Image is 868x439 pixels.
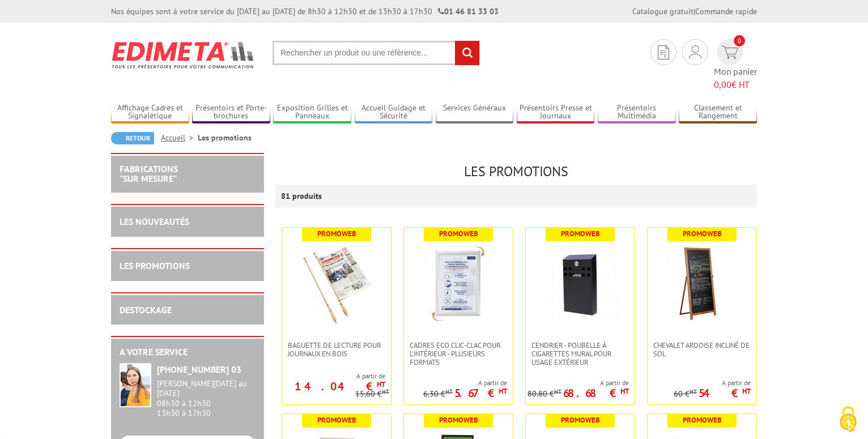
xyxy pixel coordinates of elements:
strong: 01 46 81 33 03 [438,6,499,16]
span: Chevalet Ardoise incliné de sol [653,341,751,358]
b: Promoweb [317,415,356,425]
img: devis rapide [722,46,738,59]
sup: HT [445,387,453,395]
span: Baguette de lecture pour journaux en bois [288,341,385,358]
a: Baguette de lecture pour journaux en bois [282,341,391,358]
p: 54 € [699,390,751,397]
p: 68.68 € [563,390,629,397]
sup: HT [554,387,561,395]
div: 08h30 à 12h30 13h30 à 17h30 [157,379,256,418]
a: Accueil [161,133,198,143]
sup: HT [742,386,751,396]
b: Promoweb [683,229,722,238]
span: A partir de [527,378,629,387]
a: Présentoirs Presse et Journaux [517,103,595,122]
p: 80.80 € [527,390,561,398]
a: LES PROMOTIONS [120,260,190,271]
p: 5.67 € [454,390,507,397]
a: Services Généraux [436,103,514,122]
b: Promoweb [561,229,600,238]
input: Rechercher un produit ou une référence... [273,41,480,65]
span: Mon panier [714,65,757,91]
p: 81 produits [281,185,324,207]
span: 0,00 [714,79,731,90]
div: | [632,6,757,17]
a: LES NOUVEAUTÉS [120,216,189,227]
span: Les promotions [464,163,568,180]
strong: [PHONE_NUMBER] 03 [157,364,241,375]
a: devis rapide 0 Mon panier 0,00€ HT [714,39,757,91]
b: Promoweb [561,415,600,425]
img: Baguette de lecture pour journaux en bois [297,245,376,324]
sup: HT [382,387,389,395]
a: FABRICATIONS"Sur Mesure" [120,163,178,185]
img: widget-service.jpg [120,363,151,407]
a: Affichage Cadres et Signalétique [111,103,189,122]
p: 6.30 € [423,390,453,398]
img: Cadres Eco Clic-Clac pour l'intérieur - Plusieurs formats [419,245,498,324]
a: CENDRIER - POUBELLE À CIGARETTES MURAL POUR USAGE EXTÉRIEUR [526,341,635,366]
span: 0 [734,35,745,46]
span: A partir de [674,378,751,387]
input: rechercher [455,41,479,65]
p: 15.60 € [355,390,389,398]
div: Nos équipes sont à votre service du [DATE] au [DATE] de 8h30 à 12h30 et de 13h30 à 17h30 [111,6,499,17]
img: devis rapide [658,45,669,59]
img: devis rapide [689,45,701,59]
div: [PERSON_NAME][DATE] au [DATE] [157,379,256,398]
b: Promoweb [439,229,478,238]
span: A partir de [282,372,385,381]
b: Promoweb [317,229,356,238]
a: DESTOCKAGE [120,304,172,316]
a: Exposition Grilles et Panneaux [273,103,351,122]
h2: A votre service [120,347,256,357]
img: CENDRIER - POUBELLE À CIGARETTES MURAL POUR USAGE EXTÉRIEUR [541,245,620,324]
sup: HT [690,387,697,395]
li: Les promotions [198,132,252,143]
a: Présentoirs Multimédia [598,103,676,122]
a: Accueil Guidage et Sécurité [355,103,433,122]
a: Retour [111,132,154,144]
sup: HT [377,380,385,389]
b: Promoweb [683,415,722,425]
img: Edimeta [111,34,256,76]
p: 60 € [674,390,697,398]
img: Cookies (fenêtre modale) [834,405,862,433]
sup: HT [499,386,507,396]
span: € HT [714,78,757,91]
a: Chevalet Ardoise incliné de sol [648,341,756,358]
button: Cookies (fenêtre modale) [828,400,868,439]
img: Chevalet Ardoise incliné de sol [662,245,742,324]
span: CENDRIER - POUBELLE À CIGARETTES MURAL POUR USAGE EXTÉRIEUR [531,341,629,366]
a: Cadres Eco Clic-Clac pour l'intérieur - Plusieurs formats [404,341,513,366]
p: 14.04 € [295,383,385,390]
sup: HT [620,386,629,396]
a: Commande rapide [695,6,757,16]
span: Cadres Eco Clic-Clac pour l'intérieur - Plusieurs formats [410,341,507,366]
span: A partir de [423,378,507,387]
a: Présentoirs et Porte-brochures [192,103,270,122]
b: Promoweb [439,415,478,425]
a: Catalogue gratuit [632,6,693,16]
a: Classement et Rangement [679,103,757,122]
